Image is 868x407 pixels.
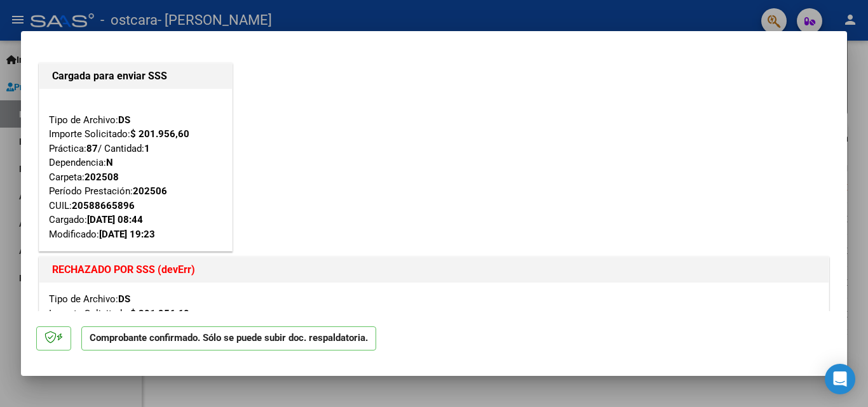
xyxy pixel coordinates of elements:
[130,128,189,140] strong: $ 201.956,60
[144,143,150,154] strong: 1
[106,157,113,168] strong: N
[130,308,189,319] strong: $ 201.956,60
[118,114,130,126] strong: DS
[86,143,98,154] strong: 87
[72,199,135,213] div: 20588665896
[49,98,222,241] div: Tipo de Archivo: Importe Solicitado: Práctica: / Cantidad: Dependencia: Carpeta: Período Prestaci...
[81,326,376,351] p: Comprobante confirmado. Sólo se puede subir doc. respaldatoria.
[133,185,167,197] strong: 202506
[52,69,219,84] h1: Cargada para enviar SSS
[99,229,155,240] strong: [DATE] 19:23
[118,293,130,305] strong: DS
[52,262,816,277] h1: RECHAZADO POR SSS (devErr)
[87,214,143,225] strong: [DATE] 08:44
[49,229,155,240] span: Modificado:
[85,171,119,183] strong: 202508
[825,364,855,394] div: Open Intercom Messenger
